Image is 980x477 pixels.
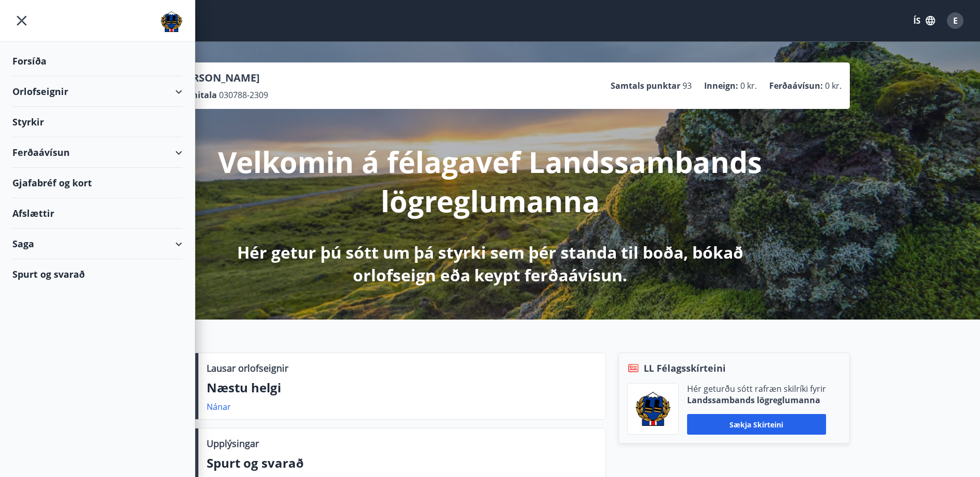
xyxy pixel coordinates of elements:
[176,71,268,85] p: [PERSON_NAME]
[12,168,182,198] div: Gjafabréf og kort
[207,454,597,472] p: Spurt og svarað
[687,414,826,435] button: Sækja skírteini
[12,229,182,259] div: Saga
[12,76,182,107] div: Orlofseignir
[12,107,182,137] div: Styrkir
[176,89,217,101] p: Kennitala
[12,11,31,30] button: menu
[943,8,968,33] button: E
[740,80,757,91] span: 0 kr.
[207,379,597,396] p: Næstu helgi
[644,361,726,375] span: LL Félagsskírteini
[687,383,826,394] p: Hér geturðu sótt rafræn skilríki fyrir
[611,80,680,91] p: Samtals punktar
[825,80,842,91] span: 0 kr.
[769,80,823,91] p: Ferðaávísun :
[12,46,182,76] div: Forsíða
[635,392,671,426] img: 1cqKbADZNYZ4wXUG0EC2JmCwhQh0Y6EN22Kw4FTY.png
[687,394,826,406] p: Landssambands lögreglumanna
[12,259,182,289] div: Spurt og svarað
[908,11,941,30] button: ÍS
[704,80,738,91] p: Inneign :
[219,89,268,101] span: 030788-2309
[207,361,288,375] p: Lausar orlofseignir
[217,241,763,287] p: Hér getur þú sótt um þá styrki sem þér standa til boða, bókað orlofseign eða keypt ferðaávísun.
[207,437,259,450] p: Upplýsingar
[161,11,182,32] img: union_logo
[217,142,763,220] p: Velkomin á félagavef Landssambands lögreglumanna
[682,80,692,91] span: 93
[207,401,231,412] a: Nánar
[953,15,958,26] span: E
[12,198,182,229] div: Afslættir
[12,137,182,168] div: Ferðaávísun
